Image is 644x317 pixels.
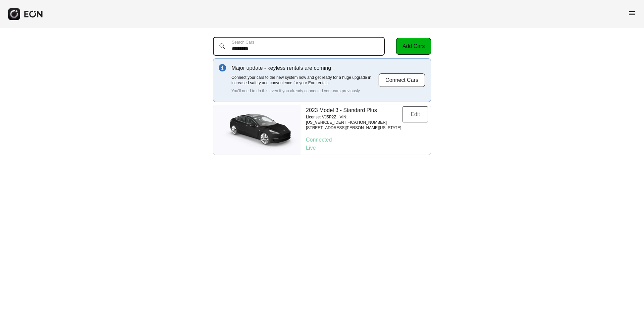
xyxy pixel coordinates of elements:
[231,75,378,86] p: Connect your cars to the new system now and get ready for a huge upgrade in increased safety and ...
[213,108,301,152] img: car
[306,114,402,125] p: License: VJ5P2Z | VIN: [US_VEHICLE_IDENTIFICATION_NUMBER]
[232,40,254,45] label: Search Cars
[231,88,378,94] p: You'll need to do this even if you already connected your cars previously.
[378,73,425,87] button: Connect Cars
[219,64,226,71] img: info
[306,144,428,152] p: Live
[402,106,428,122] button: Edit
[231,64,378,72] p: Major update - keyless rentals are coming
[396,38,431,55] button: Add Cars
[306,136,428,144] p: Connected
[628,9,636,17] span: menu
[306,106,402,114] p: 2023 Model 3 - Standard Plus
[306,125,402,130] p: [STREET_ADDRESS][PERSON_NAME][US_STATE]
